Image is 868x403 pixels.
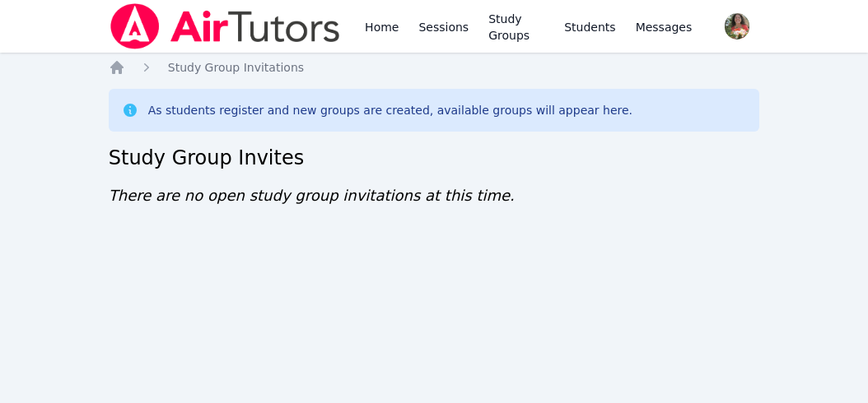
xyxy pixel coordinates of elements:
[168,61,304,74] span: Study Group Invitations
[168,59,304,76] a: Study Group Invitations
[109,145,760,171] h2: Study Group Invites
[109,59,760,76] nav: Breadcrumb
[636,19,693,35] span: Messages
[109,3,342,49] img: Air Tutors
[148,102,632,118] div: As students register and new groups are created, available groups will appear here.
[109,187,515,204] span: There are no open study group invitations at this time.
